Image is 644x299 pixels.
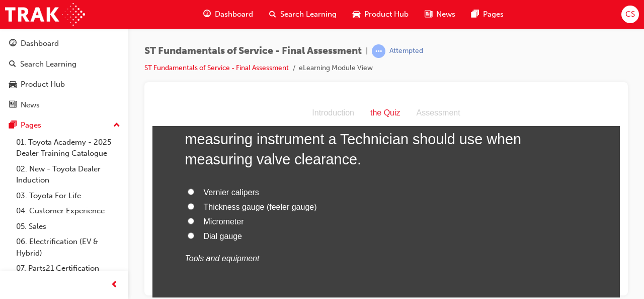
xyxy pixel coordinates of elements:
span: Dial gauge [51,132,90,140]
span: Search Learning [280,9,337,20]
span: news-icon [425,8,432,21]
a: search-iconSearch Learning [261,4,345,25]
div: Assessment [256,6,316,20]
span: From the options below, select the most appropriate measuring instrument a Technician should use ... [33,10,377,67]
a: 03. Toyota For Life [12,188,124,204]
div: Search Learning [20,58,76,70]
input: Thickness gauge (feeler gauge) [35,103,42,109]
span: car-icon [353,8,360,21]
input: Micrometer [35,117,42,124]
span: News [436,9,455,20]
button: Pages [4,116,124,135]
a: pages-iconPages [463,4,512,25]
div: Introduction [151,6,210,20]
a: ST Fundamentals of Service - Final Assessment [144,64,289,72]
a: Product Hub [4,75,124,94]
span: Product Hub [364,9,409,20]
span: ST Fundamentals of Service - Final Assessment [144,45,362,57]
a: 07. Parts21 Certification [12,261,124,276]
span: Vernier calipers [51,88,107,96]
span: guage-icon [9,39,17,48]
span: Pages [483,9,504,20]
a: 01. Toyota Academy - 2025 Dealer Training Catalogue [12,135,124,161]
span: car-icon [9,80,17,89]
span: guage-icon [203,8,211,21]
span: CS [625,9,635,20]
div: Dashboard [21,38,59,49]
span: pages-icon [471,8,479,21]
a: News [4,96,124,114]
div: Attempted [389,46,423,56]
a: car-iconProduct Hub [345,4,417,25]
a: Dashboard [4,34,124,53]
div: the Quiz [210,6,256,20]
li: eLearning Module View [299,63,373,74]
input: Vernier calipers [35,88,42,95]
a: 02. New - Toyota Dealer Induction [12,161,124,188]
button: DashboardSearch LearningProduct HubNews [4,32,124,116]
span: search-icon [269,8,276,21]
a: 04. Customer Experience [12,203,124,219]
span: Dashboard [215,9,253,20]
span: learningRecordVerb_ATTEMPT-icon [372,44,385,58]
a: 05. Sales [12,219,124,234]
a: 06. Electrification (EV & Hybrid) [12,234,124,261]
img: Trak [5,3,85,26]
span: Micrometer [51,117,92,126]
a: guage-iconDashboard [195,4,261,25]
span: | [366,45,368,57]
input: Dial gauge [35,132,42,139]
a: Search Learning [4,55,124,74]
div: Product Hub [21,79,65,90]
span: search-icon [9,60,16,69]
span: prev-icon [111,279,118,291]
h2: 4 . [33,8,435,69]
div: Pages [21,119,41,131]
div: News [21,99,40,111]
em: Tools and equipment [33,154,107,162]
span: up-icon [113,119,120,132]
button: CS [621,6,639,23]
span: news-icon [9,101,17,110]
a: news-iconNews [417,4,463,25]
span: Thickness gauge (feeler gauge) [51,102,165,111]
span: pages-icon [9,121,17,130]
